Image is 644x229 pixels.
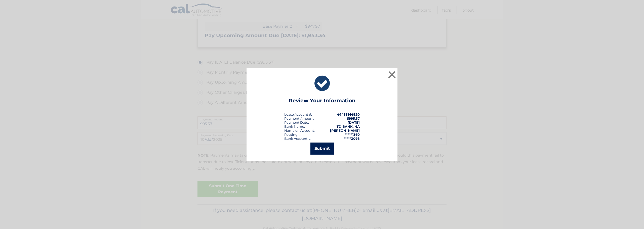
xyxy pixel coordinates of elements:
strong: [PERSON_NAME] [330,128,360,132]
div: Lease Account #: [284,112,312,116]
div: Payment Amount: [284,116,314,120]
div: Bank Account #: [284,136,311,141]
button: × [387,70,397,80]
div: Name on Account: [284,128,315,132]
div: Bank Name: [284,124,305,128]
strong: TD BANK, NA [337,124,360,128]
span: $995.37 [347,116,360,120]
span: Payment Date [284,120,308,124]
div: : [284,120,309,124]
h3: Review Your Information [289,98,355,106]
div: Routing #: [284,132,301,136]
strong: 44455914820 [337,112,360,116]
span: [DATE] [348,120,360,124]
button: Submit [310,143,334,155]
